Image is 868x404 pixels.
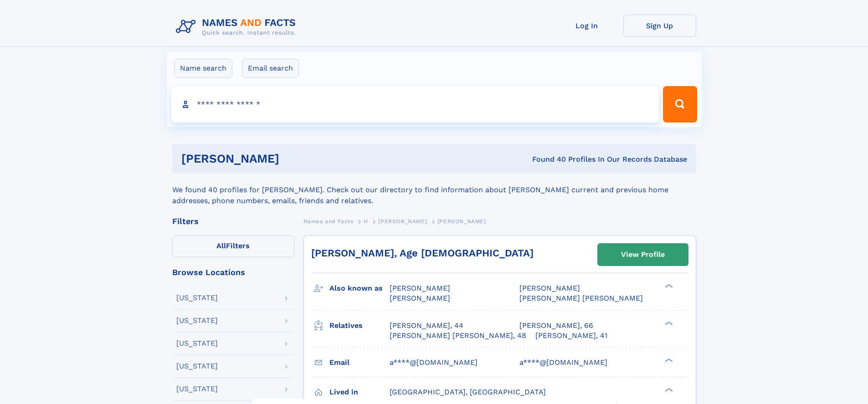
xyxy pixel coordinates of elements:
div: Found 40 Profiles In Our Records Database [406,154,687,164]
h3: Also known as [329,281,390,296]
span: H [364,218,368,225]
a: H [364,215,368,227]
div: Filters [172,217,294,225]
div: View Profile [621,244,665,265]
a: [PERSON_NAME], 66 [519,321,593,331]
div: ❯ [663,387,673,393]
a: Sign Up [623,15,696,37]
div: [US_STATE] [176,317,218,324]
span: [PERSON_NAME] [378,218,427,225]
span: [PERSON_NAME] [519,284,580,292]
div: [US_STATE] [176,340,218,347]
a: [PERSON_NAME], 41 [535,331,607,341]
a: [PERSON_NAME], Age [DEMOGRAPHIC_DATA] [311,247,534,259]
div: ❯ [663,357,673,363]
div: [US_STATE] [176,385,218,393]
label: Email search [242,59,299,78]
h3: Lived in [329,384,390,400]
h3: Relatives [329,318,390,333]
button: Search Button [663,86,697,123]
div: We found 40 profiles for [PERSON_NAME]. Check out our directory to find information about [PERSON... [172,174,696,206]
span: All [216,241,226,250]
a: [PERSON_NAME] [PERSON_NAME], 48 [390,331,526,341]
a: [PERSON_NAME], 44 [390,321,463,331]
h1: [PERSON_NAME] [181,153,406,164]
div: [US_STATE] [176,294,218,302]
a: [PERSON_NAME] [378,215,427,227]
span: [PERSON_NAME] [437,218,486,225]
h3: Email [329,355,390,370]
div: Browse Locations [172,268,294,276]
div: ❯ [663,320,673,326]
div: ❯ [663,283,673,289]
span: [GEOGRAPHIC_DATA], [GEOGRAPHIC_DATA] [390,388,546,396]
div: [US_STATE] [176,363,218,370]
span: [PERSON_NAME] [PERSON_NAME] [519,294,643,302]
a: Log In [550,15,623,37]
input: search input [171,86,659,123]
span: [PERSON_NAME] [390,294,450,302]
a: View Profile [598,244,688,266]
label: Filters [172,235,294,257]
span: [PERSON_NAME] [390,284,450,292]
label: Name search [174,59,232,78]
a: Names and Facts [303,215,354,227]
img: Logo Names and Facts [172,15,303,39]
